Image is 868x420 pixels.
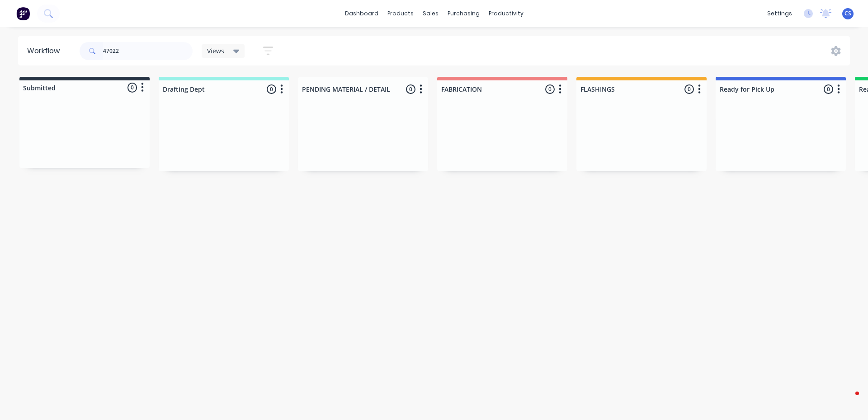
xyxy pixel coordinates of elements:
span: CS [844,9,851,18]
div: purchasing [443,7,484,20]
iframe: Intercom live chat [837,389,859,411]
div: settings [763,7,797,20]
div: productivity [484,7,528,20]
div: sales [418,7,443,20]
div: products [383,7,418,20]
img: Factory [16,7,30,20]
span: Views [207,46,224,56]
a: dashboard [340,7,383,20]
input: Search for orders... [103,42,193,60]
div: Workflow [27,46,64,56]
